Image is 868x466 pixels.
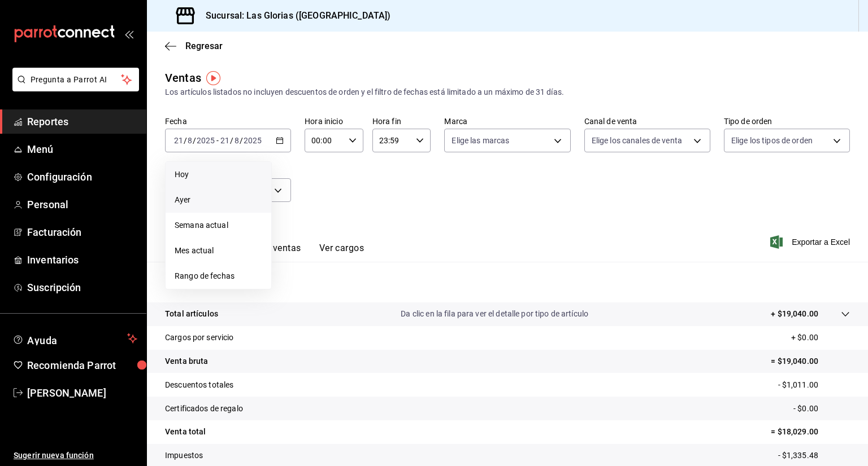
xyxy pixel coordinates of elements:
[216,136,219,145] span: -
[27,197,137,212] span: Personal
[206,71,220,85] img: Tooltip marker
[165,450,203,461] p: Impuestos
[584,117,710,125] label: Canal de venta
[165,308,218,320] p: Total artículos
[165,403,243,415] p: Certificados de regalo
[230,136,233,145] span: /
[243,136,262,145] input: ----
[771,426,850,438] p: = $18,029.00
[175,194,262,206] span: Ayer
[165,379,233,391] p: Descuentos totales
[452,135,509,146] span: Elige las marcas
[778,379,850,391] p: - $1,011.00
[173,136,184,145] input: --
[183,243,364,262] div: navigation tabs
[175,219,262,231] span: Semana actual
[234,136,240,145] input: --
[257,243,301,262] button: Ver ventas
[12,68,139,91] button: Pregunta a Parrot AI
[592,135,682,146] span: Elige los canales de venta
[731,135,813,146] span: Elige los tipos de orden
[372,117,431,125] label: Hora fin
[305,117,363,125] label: Hora inicio
[771,355,850,367] p: = $19,040.00
[771,308,818,320] p: + $19,040.00
[724,117,850,125] label: Tipo de orden
[165,426,206,438] p: Venta total
[27,252,137,267] span: Inventarios
[165,41,223,51] button: Regresar
[165,275,850,289] p: Resumen
[772,235,850,249] button: Exportar a Excel
[27,385,137,401] span: [PERSON_NAME]
[793,403,850,415] p: - $0.00
[196,136,215,145] input: ----
[401,308,588,320] p: Da clic en la fila para ver el detalle por tipo de artículo
[27,332,123,345] span: Ayuda
[165,69,201,86] div: Ventas
[175,245,262,257] span: Mes actual
[187,136,193,145] input: --
[27,142,137,157] span: Menú
[165,332,234,344] p: Cargos por servicio
[185,41,223,51] span: Regresar
[240,136,243,145] span: /
[165,117,291,125] label: Fecha
[27,225,137,240] span: Facturación
[184,136,187,145] span: /
[193,136,196,145] span: /
[175,270,262,282] span: Rango de fechas
[220,136,230,145] input: --
[175,169,262,181] span: Hoy
[14,450,137,461] span: Sugerir nueva función
[319,243,364,262] button: Ver cargos
[197,9,390,23] h3: Sucursal: Las Glorias ([GEOGRAPHIC_DATA])
[124,29,133,38] button: open_drawer_menu
[778,450,850,461] p: - $1,335.48
[165,355,208,367] p: Venta bruta
[791,332,850,344] p: + $0.00
[27,169,137,184] span: Configuración
[27,114,137,129] span: Reportes
[27,358,137,373] span: Recomienda Parrot
[27,280,137,295] span: Suscripción
[165,86,850,98] div: Los artículos listados no incluyen descuentos de orden y el filtro de fechas está limitado a un m...
[8,82,139,94] a: Pregunta a Parrot AI
[444,117,570,125] label: Marca
[31,74,121,86] span: Pregunta a Parrot AI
